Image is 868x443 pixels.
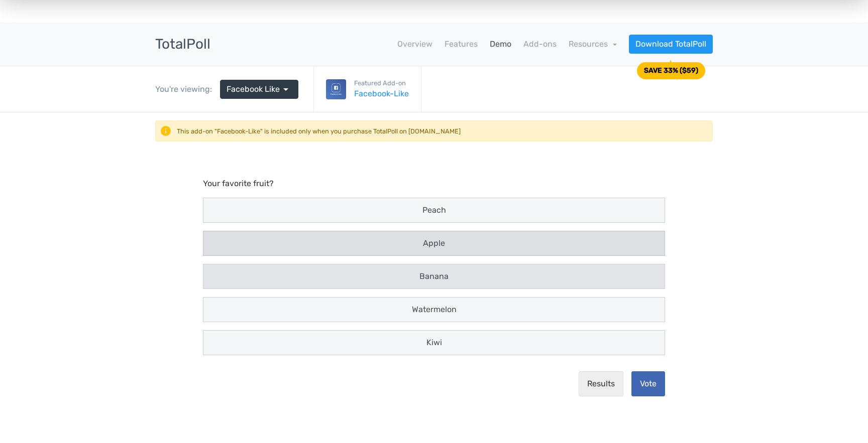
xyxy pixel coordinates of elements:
[644,67,698,74] div: SAVE 33% ($59)
[160,125,172,137] span: info
[397,38,432,50] a: Overview
[569,39,617,49] a: Resources
[631,214,665,239] button: Vote
[629,35,713,54] a: Download TotalPoll
[523,38,557,50] a: Add-ons
[326,79,346,99] img: Facebook-Like
[419,114,449,123] span: Banana
[412,147,457,157] span: Watermelon
[426,180,442,190] span: Kiwi
[445,38,478,50] a: Features
[423,81,445,90] span: Apple
[160,125,708,137] div: This add-on "Facebook-Like" is included only when you purchase TotalPoll on [DOMAIN_NAME]
[155,83,220,95] div: You're viewing:
[203,20,665,32] p: Your favorite fruit?
[354,78,409,88] small: Featured Add-on
[579,214,623,239] button: Results
[227,83,280,95] span: Facebook Like
[280,83,292,95] span: arrow_drop_down
[155,37,210,52] h3: TotalPoll
[220,80,298,99] a: Facebook Like arrow_drop_down
[354,88,409,100] a: Facebook-Like
[422,48,446,57] span: Peach
[490,38,511,50] a: Demo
